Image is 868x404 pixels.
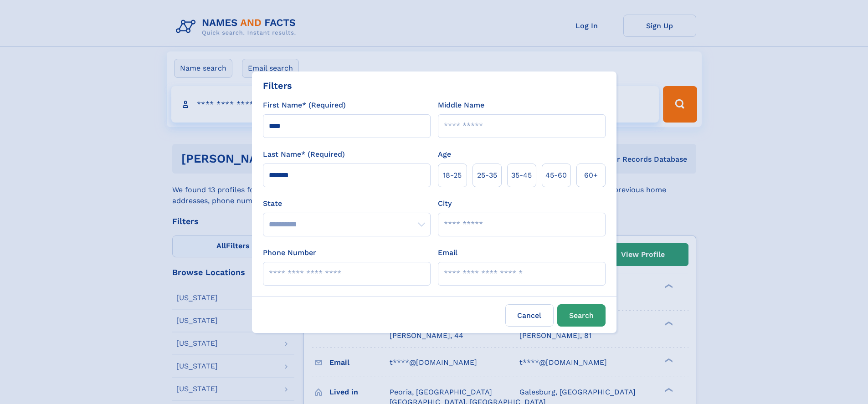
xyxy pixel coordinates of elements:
[443,170,462,181] span: 18‑25
[557,304,606,327] button: Search
[438,247,457,258] label: Email
[263,100,346,111] label: First Name* (Required)
[511,170,532,181] span: 35‑45
[505,304,554,327] label: Cancel
[263,79,292,92] div: Filters
[263,247,316,258] label: Phone Number
[545,170,567,181] span: 45‑60
[263,149,345,160] label: Last Name* (Required)
[438,100,484,111] label: Middle Name
[438,198,452,209] label: City
[263,198,431,209] label: State
[477,170,497,181] span: 25‑35
[438,149,451,160] label: Age
[584,170,598,181] span: 60+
